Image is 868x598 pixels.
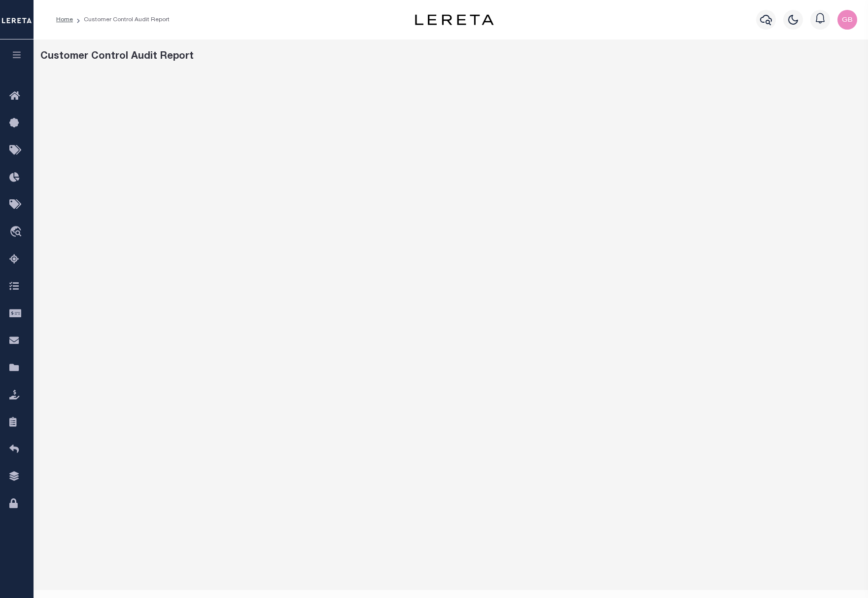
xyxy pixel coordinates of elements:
i: travel_explore [9,226,25,239]
div: Customer Control Audit Report [40,49,862,64]
li: Customer Control Audit Report [73,15,170,24]
img: svg+xml;base64,PHN2ZyB4bWxucz0iaHR0cDovL3d3dy53My5vcmcvMjAwMC9zdmciIHBvaW50ZXItZXZlbnRzPSJub25lIi... [837,10,857,30]
a: Home [56,17,73,23]
img: logo-dark.svg [415,14,494,25]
